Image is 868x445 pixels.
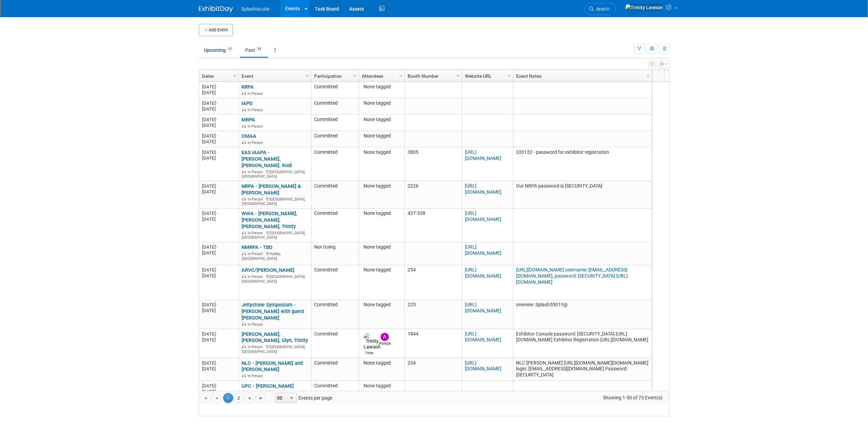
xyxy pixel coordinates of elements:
a: [URL][DOMAIN_NAME] [465,302,501,313]
div: Trinity Lawson [364,350,376,355]
a: [URL][DOMAIN_NAME] [465,244,501,256]
div: None tagged [362,84,401,90]
span: Column Settings [305,73,310,78]
a: Attendees [362,70,400,82]
span: In-Person [248,345,265,349]
span: In-Person [248,390,265,395]
div: [DATE] [202,133,235,139]
td: Committed [311,358,359,381]
span: - [216,183,217,189]
a: [URL][DOMAIN_NAME] [465,360,501,372]
a: [URL][DOMAIN_NAME] [465,210,501,222]
div: [DATE] [202,183,235,189]
span: Column Settings [232,73,237,78]
span: - [216,150,217,155]
span: - [216,383,217,388]
a: NLC - [PERSON_NAME] and [PERSON_NAME] [241,360,303,373]
a: Search [585,3,616,15]
td: 333132 - password for exhibitor registration [513,147,652,181]
div: [GEOGRAPHIC_DATA], [GEOGRAPHIC_DATA] [241,389,308,399]
span: 17 [226,47,234,52]
div: [DATE] [202,210,235,216]
a: CMAA [241,133,256,139]
div: [DATE] [202,389,235,395]
td: 437-538 [404,209,462,242]
a: Go to the first page [201,393,211,403]
span: In-Person [248,108,265,112]
div: None tagged [362,302,401,308]
span: Go to the next page [247,396,253,401]
span: Search [594,6,609,12]
span: Column Settings [398,73,403,78]
span: - [216,244,217,250]
td: Committed [311,131,359,147]
div: [GEOGRAPHIC_DATA], [GEOGRAPHIC_DATA] [241,230,308,240]
div: None tagged [362,244,401,250]
span: select [289,396,294,401]
span: - [216,117,217,122]
span: In-Person [248,374,265,378]
a: [URL][DOMAIN_NAME] [465,267,501,279]
img: In-Person Event [242,345,246,348]
span: - [216,133,217,138]
span: In-Person [248,275,265,279]
img: In-Person Event [242,322,246,326]
a: Event Notes [516,70,647,82]
td: Our NRPA password is [SECURITY_DATA] [513,181,652,208]
a: Column Settings [644,70,652,80]
div: [DATE] [202,308,235,313]
div: [DATE] [202,250,235,256]
a: Website URL [465,70,509,82]
img: Trinity Lawson [364,333,381,351]
span: Showing 1-50 of 73 Event(s) [597,393,669,402]
div: None tagged [362,117,401,123]
td: 3805 [404,147,462,181]
a: Column Settings [454,70,462,80]
span: Events per page [266,393,339,403]
span: In-Person [248,252,265,256]
span: 73 [255,47,263,52]
a: Booth Number [408,70,457,82]
img: In-Person Event [242,124,246,128]
div: [GEOGRAPHIC_DATA], [GEOGRAPHIC_DATA] [241,196,308,206]
td: 2226 [404,181,462,208]
img: ExhibitDay [199,6,233,13]
div: [DATE] [202,122,235,128]
img: In-Person Event [242,231,246,234]
td: Committed [311,300,359,329]
button: Add Event [199,24,233,36]
td: Committed [311,115,359,131]
td: Exhibitor Console password: [SECURITY_DATA] [URL][DOMAIN_NAME] Exhibitor Registration [URL][DOMAI... [513,329,652,358]
span: In-Person [248,170,265,174]
div: None tagged [362,183,401,189]
img: In-Person Event [242,197,246,201]
a: Column Settings [505,70,513,80]
a: WWA - [PERSON_NAME], [PERSON_NAME], [PERSON_NAME], Trinity [241,210,297,229]
div: [DATE] [202,84,235,90]
a: Event [241,70,307,82]
a: Go to the last page [256,393,266,403]
span: - [216,211,217,216]
td: 1844 [404,329,462,358]
span: - [216,360,217,366]
td: Committed [311,329,359,358]
span: In-Person [248,140,265,145]
div: None tagged [362,383,401,389]
a: Dates [202,70,234,82]
a: Column Settings [397,70,404,80]
span: Column Settings [455,73,461,78]
td: Committed [311,381,359,402]
a: NRPA - [PERSON_NAME] & [PERSON_NAME] [241,183,301,196]
a: Go to the next page [245,393,255,403]
a: Column Settings [351,70,359,80]
span: - [216,302,217,307]
img: Trinity Lawson [625,4,663,11]
span: - [216,267,217,272]
img: In-Person Event [242,108,246,111]
span: In-Person [248,197,265,202]
div: [DATE] [202,337,235,343]
a: [URL][DOMAIN_NAME] [465,149,501,161]
div: None tagged [362,210,401,217]
a: ARVC/[PERSON_NAME] [241,267,294,273]
td: Not Going [311,242,359,265]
